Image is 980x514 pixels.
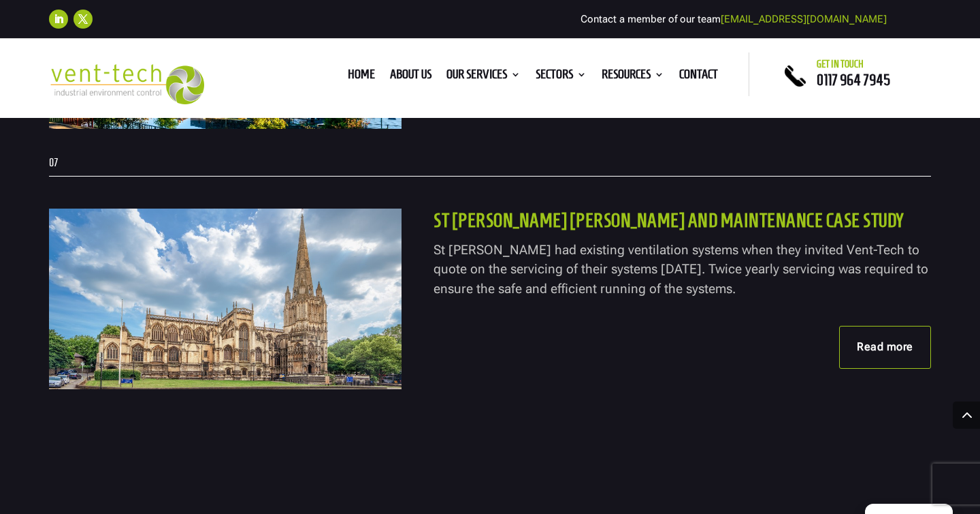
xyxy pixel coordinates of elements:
[73,10,93,29] a: Follow on X
[390,70,431,85] a: About us
[679,70,718,85] a: Contact
[721,13,887,25] a: [EMAIL_ADDRESS][DOMAIN_NAME]
[348,70,375,85] a: Home
[602,70,664,85] a: Resources
[536,70,587,85] a: Sectors
[49,157,931,168] p: 07
[49,209,402,389] img: AdobeStock_409235293
[817,59,864,70] span: Get in touch
[581,13,887,25] span: Contact a member of our team
[49,64,204,104] img: 2023-09-27T08_35_16.549ZVENT-TECH---Clear-background
[817,72,890,88] a: 0117 964 7945
[49,10,68,29] a: Follow on LinkedIn
[434,210,904,231] strong: St [PERSON_NAME] [PERSON_NAME] and Maintenance Case Study
[446,70,521,85] a: Our Services
[839,326,931,368] a: Read more
[434,242,928,297] span: St [PERSON_NAME] had existing ventilation systems when they invited Vent-Tech to quote on the ser...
